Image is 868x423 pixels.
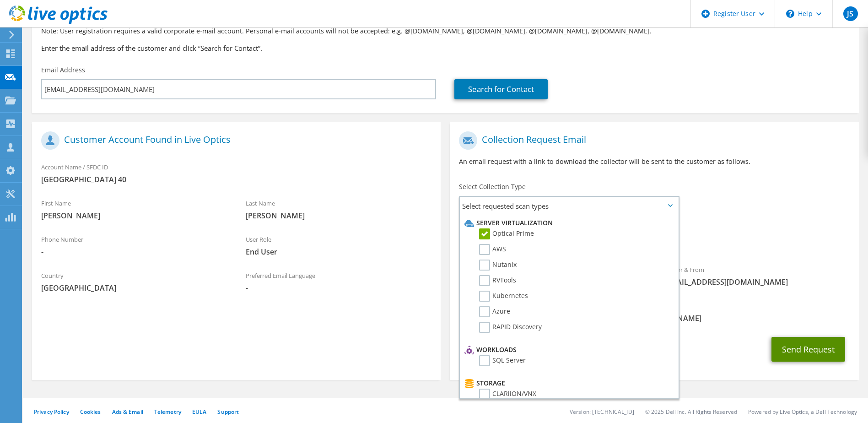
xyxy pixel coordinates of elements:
div: Last Name [237,194,441,225]
label: Azure [479,306,510,317]
span: JS [843,6,858,21]
label: Kubernetes [479,291,528,302]
label: Email Address [41,65,85,75]
span: End User [246,247,432,257]
div: Account Name / SFDC ID [32,157,441,189]
label: RAPID Discovery [479,322,542,333]
li: Storage [462,378,673,389]
div: CC & Reply To [450,296,858,328]
span: [PERSON_NAME] [246,211,432,221]
div: Sender & From [654,260,859,292]
label: SQL Server [479,355,526,366]
svg: \n [786,10,794,18]
label: RVTools [479,275,516,286]
span: Select requested scan types [460,197,678,215]
span: [EMAIL_ADDRESS][DOMAIN_NAME] [663,277,850,287]
a: Ads & Email [112,408,143,416]
a: Cookies [80,408,101,416]
span: [GEOGRAPHIC_DATA] [41,283,227,293]
span: - [246,283,432,293]
p: An email request with a link to download the collector will be sent to the customer as follows. [459,157,849,167]
a: Support [217,408,239,416]
h3: Enter the email address of the customer and click “Search for Contact”. [41,43,850,53]
label: Select Collection Type [459,182,526,191]
div: User Role [237,230,441,261]
span: - [41,247,227,257]
div: Requested Collections [450,219,858,255]
h1: Customer Account Found in Live Optics [41,131,427,150]
label: AWS [479,244,506,255]
a: EULA [192,408,206,416]
span: [GEOGRAPHIC_DATA] 40 [41,174,431,184]
div: First Name [32,194,237,225]
label: CLARiiON/VNX [479,389,536,400]
li: Server Virtualization [462,217,673,228]
a: Privacy Policy [34,408,69,416]
div: Preferred Email Language [237,266,441,298]
h1: Collection Request Email [459,131,845,150]
label: Optical Prime [479,228,534,239]
div: To [450,260,654,292]
a: Search for Contact [454,79,548,99]
a: Telemetry [154,408,181,416]
li: Version: [TECHNICAL_ID] [570,408,634,416]
span: [PERSON_NAME] [41,211,227,221]
li: Workloads [462,344,673,355]
label: Nutanix [479,260,517,271]
p: Note: User registration requires a valid corporate e-mail account. Personal e-mail accounts will ... [41,26,850,36]
div: Phone Number [32,230,237,261]
button: Send Request [771,337,845,362]
li: © 2025 Dell Inc. All Rights Reserved [645,408,737,416]
div: Country [32,266,237,298]
li: Powered by Live Optics, a Dell Technology [748,408,857,416]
